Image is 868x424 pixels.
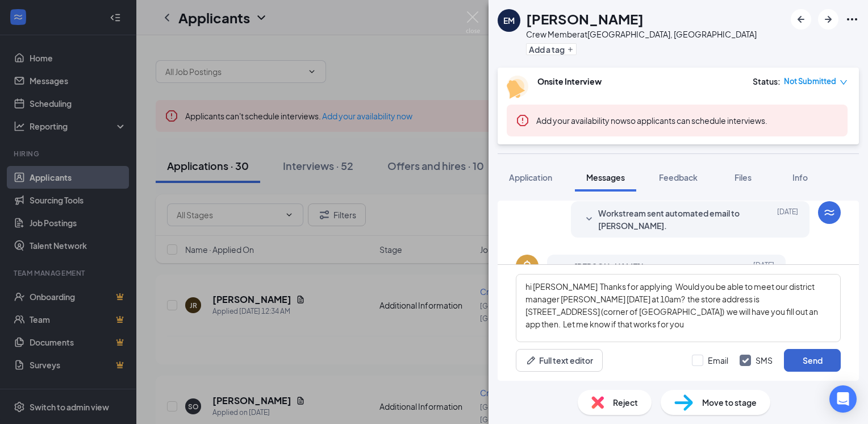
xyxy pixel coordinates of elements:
[818,9,838,30] button: ArrowRight
[509,172,552,182] span: Application
[777,207,798,232] span: [DATE]
[823,206,836,219] svg: WorkstreamLogo
[840,78,848,86] span: down
[659,172,698,182] span: Feedback
[526,9,644,28] h1: [PERSON_NAME]
[567,46,574,53] svg: Plus
[516,274,841,342] textarea: hi [PERSON_NAME] Thanks for applying Would you be able to meet our district manager [PERSON_NAME]...
[537,76,602,86] b: Onsite Interview
[735,172,752,182] span: Files
[753,76,781,87] div: Status :
[516,349,603,372] button: Full text editorPen
[516,114,529,127] svg: Error
[753,260,774,274] span: [DATE]
[784,76,836,87] span: Not Submitted
[525,355,537,366] svg: Pen
[784,349,841,372] button: Send
[821,13,835,26] svg: ArrowRight
[794,13,808,26] svg: ArrowLeftNew
[536,115,767,126] span: so applicants can schedule interviews.
[558,260,572,274] svg: SmallChevronUp
[791,9,811,30] button: ArrowLeftNew
[845,13,859,26] svg: Ellipses
[598,207,747,232] span: Workstream sent automated email to [PERSON_NAME].
[520,259,534,273] svg: Bell
[613,396,638,409] span: Reject
[829,385,857,413] div: Open Intercom Messenger
[702,396,757,409] span: Move to stage
[526,28,757,40] div: Crew Member at [GEOGRAPHIC_DATA], [GEOGRAPHIC_DATA]
[792,172,808,182] span: Info
[526,43,577,55] button: PlusAdd a tag
[586,172,625,182] span: Messages
[582,213,596,226] svg: SmallChevronDown
[503,15,515,26] div: EM
[536,115,627,126] button: Add your availability now
[574,260,715,274] span: [PERSON_NAME] has sent a message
